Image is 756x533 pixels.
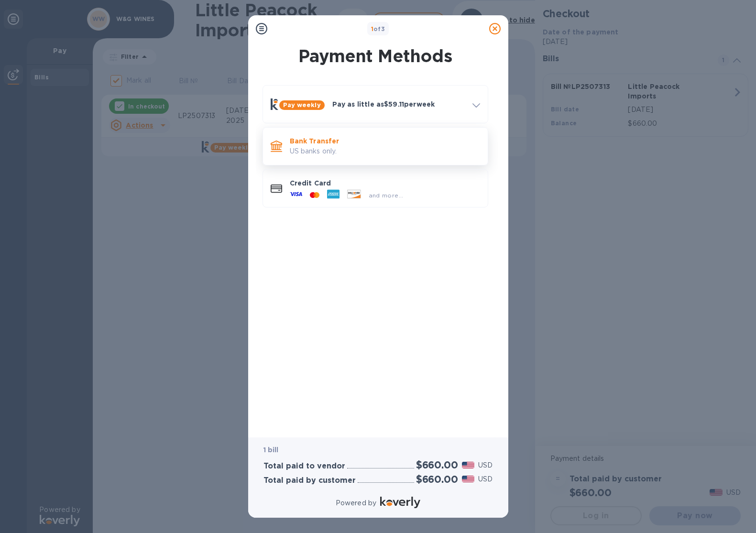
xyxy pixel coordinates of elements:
[371,25,385,33] b: of 3
[263,462,345,471] h3: Total paid to vendor
[369,192,404,199] span: and more...
[371,25,373,33] span: 1
[478,474,493,484] p: USD
[261,46,490,66] h1: Payment Methods
[416,459,458,471] h2: $660.00
[290,136,480,146] p: Bank Transfer
[462,476,475,482] img: USD
[290,178,480,188] p: Credit Card
[478,460,493,470] p: USD
[416,473,458,485] h2: $660.00
[283,101,321,109] b: Pay weekly
[263,446,279,454] b: 1 bill
[462,462,475,468] img: USD
[380,497,420,508] img: Logo
[336,498,376,508] p: Powered by
[332,99,465,109] p: Pay as little as $59.11 per week
[290,146,480,156] p: US banks only.
[263,476,356,485] h3: Total paid by customer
